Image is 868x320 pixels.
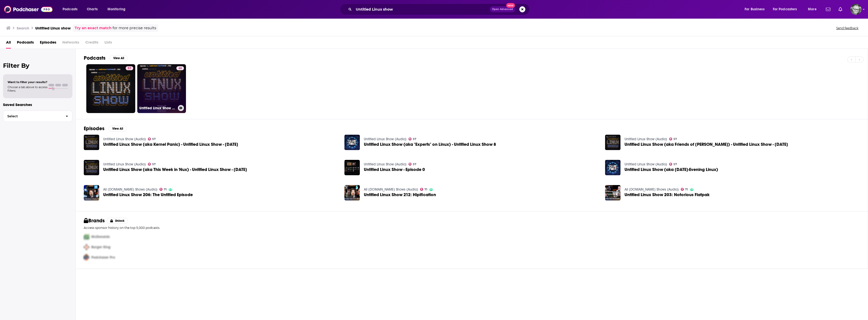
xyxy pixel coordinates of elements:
a: All TWiT.tv Shows (Audio) [103,187,157,192]
img: Untitled Linux Show (aka Kernel Panic) - Untitled Linux Show - August 7, 2021 [84,135,99,150]
a: 71 [681,188,688,191]
button: View All [110,55,128,61]
button: Open AdvancedNew [490,6,515,12]
div: Search podcasts, credits, & more... [345,4,534,15]
a: Untitled Linux Show 212: Hipification [364,193,436,197]
span: New [506,3,515,8]
button: Unlock [107,218,128,224]
a: Podchaser - Follow, Share and Rate Podcasts [4,5,52,14]
a: 57 [669,163,677,166]
img: Second Pro Logo [82,242,91,252]
span: 57 [128,66,131,71]
span: Credits [85,38,98,49]
a: Untitled Linux Show (aka Friends of Linus) - Untitled Linux Show - July 24, 2021 [625,142,788,147]
span: Want to filter your results? [8,80,47,84]
span: Choose a tab above to access filters. [8,85,47,92]
p: Saved Searches [3,102,72,107]
img: Untitled Linux Show 206: The Untitled Episode [84,185,99,200]
a: 57 [669,137,677,140]
a: Show notifications dropdown [824,5,832,14]
a: 71 [159,188,167,191]
a: Untitled Linux Show (aka Saturday-Evening Linux) [605,160,620,175]
span: 57 [673,163,677,165]
button: open menu [804,5,823,13]
span: Logged in as wilsonrcraig [850,4,861,15]
a: Episodes [40,38,56,49]
a: Untitled Linux Show (aka Saturday-Evening Linux) [625,167,718,172]
a: Untitled Linux Show (aka This Week in 'Nux) - Untitled Linux Show - July 31, 2021 [84,160,99,175]
span: for more precise results [113,25,156,31]
h3: Untitled Linux show [35,26,71,30]
a: Charts [84,5,101,13]
span: McDonalds [91,235,110,239]
a: 46Untitled Linux Show (Video) [137,64,186,113]
a: Untitled Linux Show (Audio) [364,162,406,166]
span: Charts [87,6,98,13]
span: Untitled Linux Show 203: Notorious Flatpak [625,193,710,197]
button: open menu [104,5,132,13]
span: Lists [104,38,112,49]
span: Untitled Linux Show (aka [DATE]-Evening Linux) [625,167,718,172]
a: Try an exact match [75,25,112,31]
a: Untitled Linux Show 206: The Untitled Episode [103,193,193,197]
button: open menu [770,5,804,13]
button: open menu [59,5,84,13]
a: 57 [409,137,417,140]
img: Untitled Linux Show - Episode 0 [344,160,360,175]
a: Untitled Linux Show (aka This Week in 'Nux) - Untitled Linux Show - July 31, 2021 [103,167,247,172]
span: Untitled Linux Show (aka This Week in 'Nux) - Untitled Linux Show - [DATE] [103,167,247,172]
a: Podcasts [17,38,34,49]
img: Untitled Linux Show 212: Hipification [344,185,360,200]
img: Untitled Linux Show 203: Notorious Flatpak [605,185,620,200]
button: open menu [741,5,771,13]
p: Access sponsor history on the top 5,000 podcasts. [84,226,860,230]
img: First Pro Logo [82,232,91,242]
span: Podcasts [63,6,77,13]
span: 57 [152,138,156,140]
span: Burger King [91,245,111,249]
a: PodcastsView All [84,55,128,61]
h2: Filter By [3,62,72,69]
a: 57 [409,163,417,166]
span: 57 [413,163,416,165]
span: Monitoring [107,6,125,13]
a: 57 [148,163,156,166]
a: 57 [86,64,135,113]
img: User Profile [850,4,861,15]
a: Untitled Linux Show (Audio) [103,137,146,141]
span: For Business [745,6,765,13]
a: 71 [420,188,427,191]
a: All TWiT.tv Shows (Audio) [364,187,418,192]
img: Untitled Linux Show (aka "Experts" on Linux) - Untitled Linux Show 8 [344,135,360,150]
button: Send feedback [835,26,860,30]
span: 57 [152,163,156,165]
a: Untitled Linux Show (Audio) [625,137,667,141]
span: Untitled Linux Show (aka Friends of [PERSON_NAME]) - Untitled Linux Show - [DATE] [625,142,788,147]
span: Untitled Linux Show - Episode 0 [364,167,425,172]
span: Open Advanced [492,8,513,11]
h2: Podcasts [84,55,105,61]
h3: Search [17,26,29,30]
span: Select [3,115,62,118]
span: 71 [424,188,427,191]
h2: Brands [84,218,105,224]
a: Show notifications dropdown [836,5,844,14]
span: Networks [62,38,79,49]
span: 57 [673,138,677,140]
span: More [808,6,817,13]
a: Untitled Linux Show (Audio) [364,137,406,141]
a: EpisodesView All [84,125,127,132]
a: All [6,38,11,49]
input: Search podcasts, credits, & more... [354,5,490,13]
a: Untitled Linux Show (aka "Experts" on Linux) - Untitled Linux Show 8 [364,142,496,147]
a: 46 [176,66,184,70]
span: 71 [164,188,167,191]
